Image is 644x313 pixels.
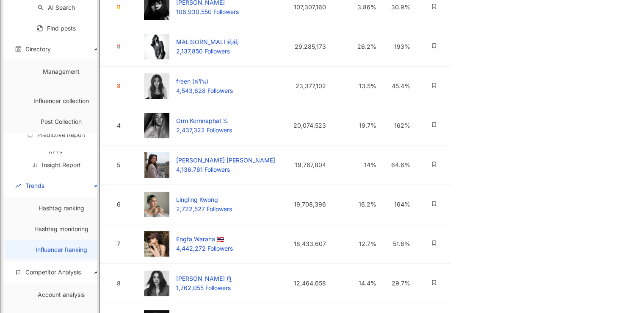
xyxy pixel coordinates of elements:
a: KOL AvatarEngfa Waraha 🇹🇭4,442,272 Followers [144,240,233,247]
a: Influencer Ranking [36,246,87,253]
img: KOL Avatar [144,192,169,217]
div: 51.6% [390,239,410,249]
a: Find posts [37,25,76,32]
img: KOL Avatar [144,152,169,178]
div: 107,307,160 [289,3,326,12]
div: 6 [107,200,130,209]
a: KOL AvatarMALISORN_MALI 莉莉2,137,850 Followers [144,42,239,50]
a: Hashtag monitoring [34,225,88,232]
div: 5 [107,160,130,170]
div: [PERSON_NAME] [PERSON_NAME] [176,156,275,165]
img: KOL Avatar [144,271,169,296]
a: KOL Avatar[PERSON_NAME]106,930,550 Followers [144,3,239,10]
div: 29.7% [390,279,410,288]
div: 18,433,607 [289,239,326,249]
span: 2,437,322 Followers [176,126,232,134]
div: 19,708,396 [289,200,326,209]
a: Management [43,68,80,75]
div: 19,767,804 [289,160,326,170]
div: 45.4% [390,81,410,91]
div: Engfa Waraha 🇹🇭 [176,235,233,244]
div: 162% [390,121,410,130]
a: searchAI Search [38,4,75,11]
a: KOL AvatarLingling Kwong2,722,527 Followers [144,200,232,207]
span: Directory [25,39,51,59]
div: 16.2% [340,200,376,209]
a: Insight Report [32,161,81,168]
div: 12.7% [340,239,376,249]
div: 193% [390,42,410,51]
span: Trends [25,176,44,195]
div: 3.86% [340,3,376,12]
div: 7 [107,239,130,249]
a: KOL Avatar[PERSON_NAME] [PERSON_NAME]4,136,761 Followers [144,161,275,168]
span: 1,762,055 Followers [176,284,231,291]
div: MALISORN_MALI 莉莉 [176,37,239,47]
div: 19.7% [340,121,376,130]
div: 14.4% [340,279,376,288]
div: 13.5% [340,81,376,91]
img: KOL Avatar [144,34,169,59]
span: rise [15,183,21,189]
a: Hashtag ranking [39,204,84,212]
div: 30.9% [390,3,410,12]
img: KOL Avatar [144,73,169,99]
span: Competitor Analysis [25,263,81,282]
span: 2,137,850 Followers [176,48,230,55]
div: 12,464,658 [289,279,326,288]
div: Orm Kornnaphat S. [176,116,232,126]
img: KOL Avatar [144,113,169,138]
div: Lingling Kwong [176,195,232,204]
span: 4,442,272 Followers [176,245,233,252]
div: 8 [107,279,130,288]
span: 4,136,761 Followers [176,166,230,173]
div: 164% [390,200,410,209]
div: 4 [107,121,130,130]
div: 14% [340,160,376,170]
div: 29,285,173 [289,42,326,51]
div: 26.2% [340,42,376,51]
a: KOL Avatarfreen (ฟรีน)4,543,628 Followers [144,82,233,89]
a: Post Collection [41,118,82,125]
a: Account analysis [38,291,85,298]
div: 20,074,523 [289,121,326,130]
div: [PERSON_NAME] ᙏ̤̫ [176,274,232,283]
a: Influencer collection [33,97,89,104]
span: 2,722,527 Followers [176,205,232,212]
span: 4,543,628 Followers [176,87,233,94]
a: KOL Avatar[PERSON_NAME] ᙏ̤̫1,762,055 Followers [144,279,232,286]
div: 23,377,102 [289,81,326,91]
span: 106,930,550 Followers [176,8,239,15]
img: KOL Avatar [144,231,169,257]
a: Predictive ReportBETA [15,131,97,163]
a: KOL AvatarOrm Kornnaphat S.2,437,322 Followers [144,121,232,129]
div: 64.6% [390,160,410,170]
div: freen (ฟรีน) [176,77,233,86]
